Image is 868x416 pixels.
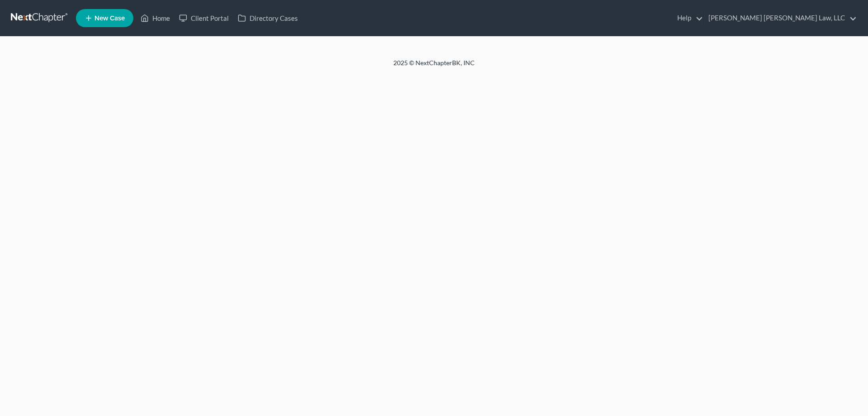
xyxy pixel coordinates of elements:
new-legal-case-button: New Case [76,9,133,27]
a: Help [673,10,703,26]
a: Client Portal [175,10,233,26]
a: [PERSON_NAME] [PERSON_NAME] Law, LLC [704,10,857,26]
div: 2025 © NextChapterBK, INC [176,58,692,75]
a: Directory Cases [233,10,302,26]
a: Home [136,10,175,26]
